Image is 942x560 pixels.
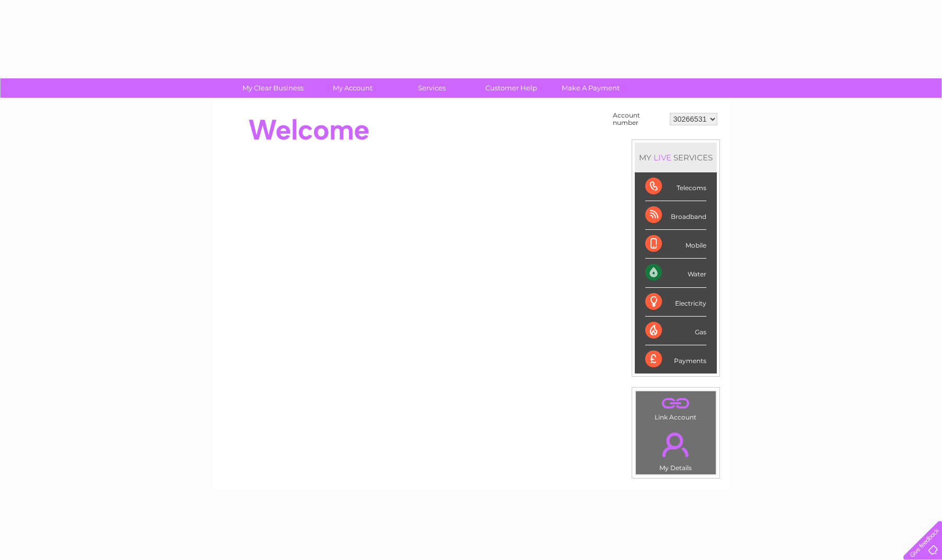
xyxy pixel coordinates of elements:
[638,394,713,412] a: .
[645,288,706,317] div: Electricity
[652,153,673,162] div: LIVE
[548,78,634,98] a: Make A Payment
[635,391,716,424] td: Link Account
[635,424,716,475] td: My Details
[389,78,475,98] a: Services
[645,345,706,374] div: Payments
[645,259,706,287] div: Water
[610,109,667,129] td: Account number
[645,201,706,230] div: Broadband
[230,78,316,98] a: My Clear Business
[309,78,396,98] a: My Account
[645,172,706,201] div: Telecoms
[645,230,706,259] div: Mobile
[468,78,554,98] a: Customer Help
[638,426,713,463] a: .
[645,317,706,345] div: Gas
[635,143,717,172] div: MY SERVICES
